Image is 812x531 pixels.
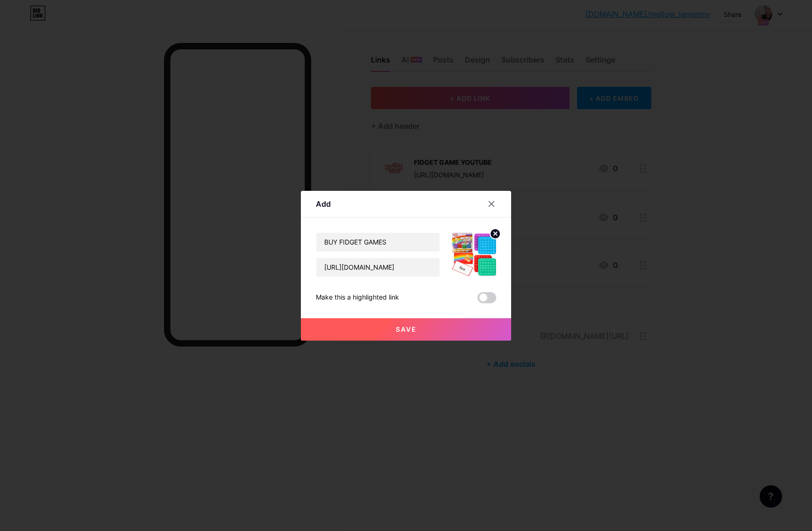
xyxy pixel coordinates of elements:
[316,258,440,277] input: URL
[316,292,399,303] div: Make this a highlighted link
[301,318,511,341] button: Save
[316,233,440,252] input: Title
[396,325,417,333] span: Save
[451,232,496,277] img: link_thumbnail
[316,198,331,210] div: Add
